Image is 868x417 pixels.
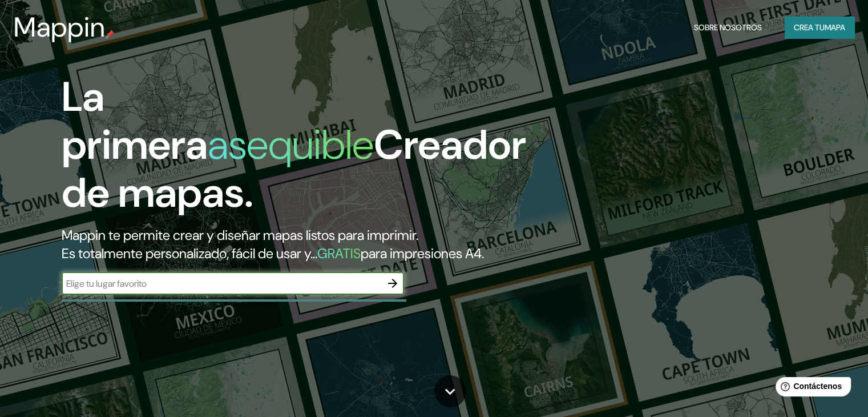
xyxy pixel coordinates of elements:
font: GRATIS [317,244,361,262]
font: Sobre nosotros [694,22,762,33]
font: Creador de mapas. [62,118,526,219]
iframe: Lanzador de widgets de ayuda [766,372,855,404]
img: pin de mapeo [106,30,115,39]
font: mapa [825,22,845,33]
button: Sobre nosotros [689,17,766,38]
font: Mappin te permite crear y diseñar mapas listos para imprimir. [62,226,418,244]
font: asequible [208,118,374,171]
font: para impresiones A4. [361,244,484,262]
button: Crea tumapa [785,17,854,38]
font: Es totalmente personalizado, fácil de usar y... [62,244,317,262]
font: La primera [62,70,208,171]
input: Elige tu lugar favorito [62,277,381,290]
font: Mappin [14,9,106,45]
font: Crea tu [794,22,825,33]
